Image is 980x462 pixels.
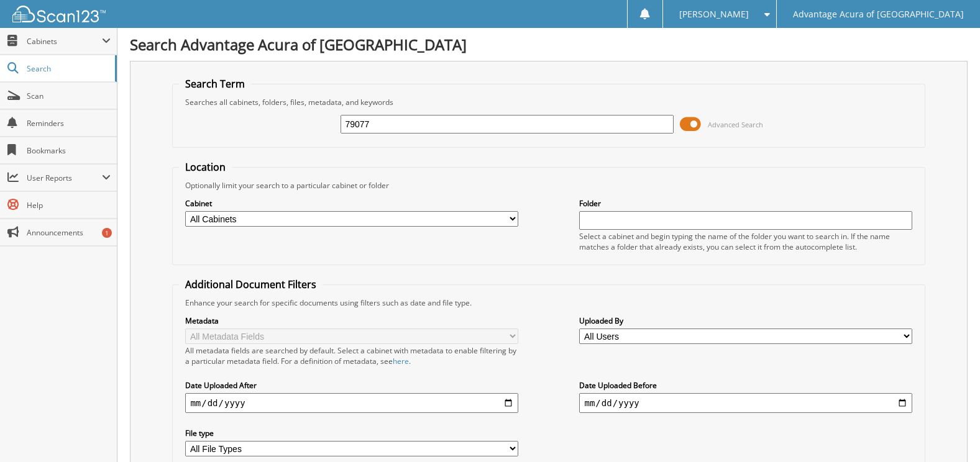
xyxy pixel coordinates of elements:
span: Advanced Search [708,120,763,129]
label: Date Uploaded After [185,380,518,391]
legend: Search Term [179,77,251,91]
div: Select a cabinet and begin typing the name of the folder you want to search in. If the name match... [579,231,912,252]
label: Cabinet [185,198,518,209]
img: scan123-logo-white.svg [12,6,106,22]
label: Folder [579,198,912,209]
h1: Search Advantage Acura of [GEOGRAPHIC_DATA] [130,34,968,55]
span: Bookmarks [27,145,111,156]
label: Metadata [185,315,518,326]
label: File type [185,428,518,438]
span: Announcements [27,227,111,238]
span: [PERSON_NAME] [679,11,749,18]
span: User Reports [27,173,102,183]
legend: Location [179,160,232,174]
span: Reminders [27,118,111,129]
label: Uploaded By [579,315,912,326]
div: Searches all cabinets, folders, files, metadata, and keywords [179,97,918,107]
span: Advantage Acura of [GEOGRAPHIC_DATA] [793,11,964,18]
span: Scan [27,91,111,101]
input: start [185,393,518,413]
a: here [393,356,409,366]
div: 1 [102,228,112,238]
span: Help [27,200,111,211]
label: Date Uploaded Before [579,380,912,391]
span: Search [27,63,109,74]
legend: Additional Document Filters [179,278,323,291]
input: end [579,393,912,413]
div: Optionally limit your search to a particular cabinet or folder [179,180,918,191]
div: Enhance your search for specific documents using filters such as date and file type. [179,297,918,308]
span: Cabinets [27,36,102,47]
div: All metadata fields are searched by default. Select a cabinet with metadata to enable filtering b... [185,345,518,366]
